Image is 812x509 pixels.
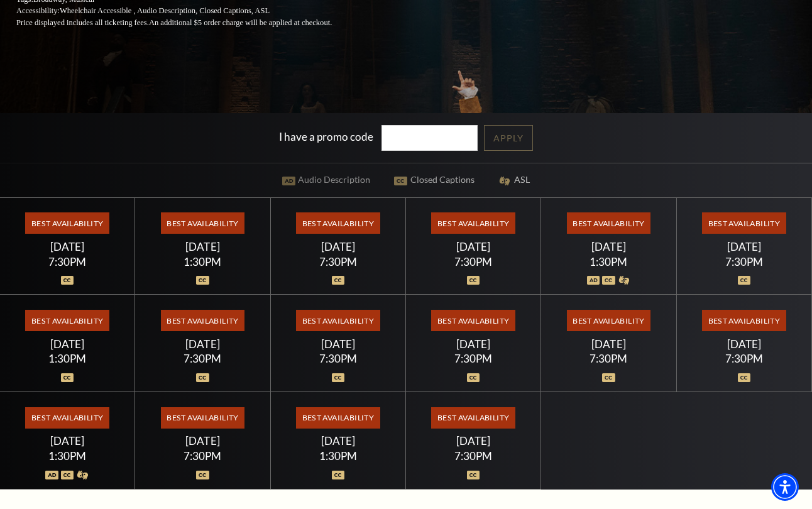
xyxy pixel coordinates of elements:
span: Best Availability [431,212,515,234]
span: Best Availability [296,212,380,234]
p: Price displayed includes all ticketing fees. [16,17,362,29]
div: 7:30PM [421,256,526,267]
div: [DATE] [15,434,120,447]
div: 1:30PM [150,256,255,267]
span: Best Availability [702,310,786,331]
span: Best Availability [431,310,515,331]
span: Best Availability [296,407,380,429]
span: Best Availability [567,310,650,331]
span: Best Availability [161,407,244,429]
div: [DATE] [150,337,255,351]
div: [DATE] [150,240,255,253]
div: [DATE] [285,434,390,447]
div: [DATE] [421,240,526,253]
div: 1:30PM [285,451,390,461]
label: I have a promo code [279,130,373,143]
div: 7:30PM [285,256,390,267]
div: 1:30PM [15,353,120,364]
div: 7:30PM [691,353,796,364]
div: 1:30PM [15,451,120,461]
span: Best Availability [161,310,244,331]
div: 7:30PM [285,353,390,364]
div: [DATE] [421,337,526,351]
div: 7:30PM [421,451,526,461]
span: Best Availability [25,212,109,234]
div: 7:30PM [556,353,661,364]
span: Wheelchair Accessible , Audio Description, Closed Captions, ASL [60,6,270,15]
span: Best Availability [25,407,109,429]
div: [DATE] [556,337,661,351]
div: [DATE] [691,337,796,351]
div: [DATE] [15,240,120,253]
span: Best Availability [161,212,244,234]
div: [DATE] [421,434,526,447]
p: Accessibility: [16,5,362,17]
div: [DATE] [285,240,390,253]
span: Best Availability [702,212,786,234]
div: [DATE] [556,240,661,253]
div: 7:30PM [15,256,120,267]
div: [DATE] [691,240,796,253]
div: 7:30PM [150,451,255,461]
div: [DATE] [150,434,255,447]
span: An additional $5 order charge will be applied at checkout. [149,18,332,27]
span: Best Availability [25,310,109,331]
div: 7:30PM [150,353,255,364]
div: [DATE] [15,337,120,351]
div: Accessibility Menu [771,473,799,501]
span: Best Availability [296,310,380,331]
div: 1:30PM [556,256,661,267]
div: 7:30PM [691,256,796,267]
div: 7:30PM [421,353,526,364]
span: Best Availability [567,212,650,234]
div: [DATE] [285,337,390,351]
span: Best Availability [431,407,515,429]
